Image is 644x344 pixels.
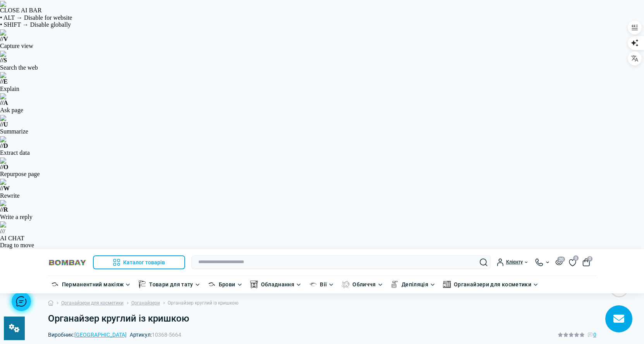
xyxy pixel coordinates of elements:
[320,280,327,289] a: Вії
[555,259,563,265] button: 20
[48,293,596,313] nav: breadcrumb
[443,281,451,288] img: Органайзери для косметики
[309,281,317,288] img: Вії
[208,281,216,288] img: Брови
[48,313,596,324] h1: Органайзер круглий із кришкою
[391,281,398,288] img: Депіляція
[51,281,59,288] img: Перманентний макіяж
[219,280,235,289] a: Брови
[352,280,376,289] a: Обличчя
[582,258,590,266] button: 0
[160,300,239,307] li: Органайзер круглий із кришкою
[48,332,127,337] span: Виробник:
[250,281,258,288] img: Обладнання
[454,280,531,289] a: Органайзери для косметики
[261,280,295,289] a: Обладнання
[93,255,185,269] button: Каталог товарів
[342,281,349,288] img: Обличчя
[593,330,596,339] span: 0
[587,256,592,262] span: 0
[152,332,181,338] span: 10368-5664
[573,255,579,261] span: 0
[62,280,124,289] a: Перманентний макіяж
[149,280,193,289] a: Товари для тату
[74,332,127,338] a: [GEOGRAPHIC_DATA]
[480,258,488,266] button: Search
[130,332,181,337] span: Артикул:
[569,258,576,266] a: 0
[557,257,565,262] span: 20
[61,300,124,307] a: Органайзери для косметики
[138,281,146,288] img: Товари для тату
[131,300,160,307] a: Органайзери
[48,259,87,266] img: BOMBAY
[402,280,428,289] a: Депіляція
